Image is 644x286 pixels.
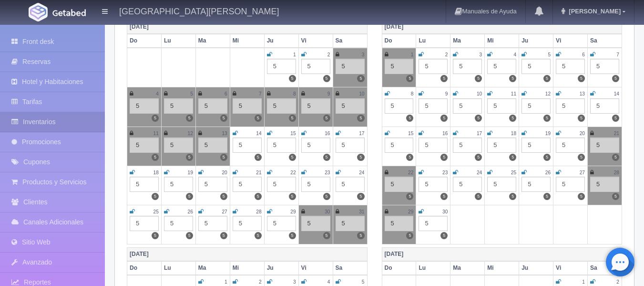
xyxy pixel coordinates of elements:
div: 5 [521,98,551,114]
div: 5 [198,138,227,153]
label: 5 [612,193,619,200]
th: Ju [264,34,298,48]
small: 4 [156,91,159,96]
div: 5 [336,216,365,231]
label: 5 [475,154,482,161]
label: 5 [543,193,551,200]
th: [DATE] [382,247,622,261]
label: 5 [220,115,227,122]
small: 1 [293,52,296,57]
small: 29 [290,209,296,214]
th: Lu [161,261,195,275]
div: 5 [336,177,365,192]
div: 5 [487,177,516,192]
div: 5 [164,216,193,231]
small: 21 [614,131,619,136]
small: 14 [256,131,261,136]
small: 2 [259,279,262,285]
div: 5 [419,177,448,192]
small: 18 [511,131,516,136]
label: 5 [357,115,364,122]
label: 5 [289,232,296,239]
label: 5 [578,75,585,82]
div: 5 [419,138,448,153]
small: 24 [477,170,482,175]
label: 5 [406,75,413,82]
div: 5 [233,216,262,231]
label: 5 [323,75,330,82]
div: 5 [419,216,448,231]
small: 31 [359,209,364,214]
div: 5 [301,98,330,114]
div: 5 [556,138,585,153]
small: 25 [511,170,516,175]
div: 5 [198,177,227,192]
label: 5 [289,154,296,161]
label: 5 [406,115,413,122]
small: 12 [188,131,193,136]
div: 5 [521,177,551,192]
small: 5 [190,91,193,96]
label: 5 [440,115,448,122]
div: 5 [336,98,365,114]
label: 5 [289,115,296,122]
label: 5 [323,232,330,239]
label: 5 [543,115,551,122]
label: 5 [152,232,159,239]
small: 23 [442,170,448,175]
small: 7 [616,52,619,57]
label: 5 [220,193,227,200]
label: 5 [323,115,330,122]
label: 5 [323,193,330,200]
div: 5 [301,59,330,74]
div: 5 [233,138,262,153]
small: 26 [188,209,193,214]
label: 5 [578,154,585,161]
small: 1 [225,279,227,285]
label: 5 [406,232,413,239]
label: 5 [255,193,262,200]
small: 11 [511,91,516,96]
label: 5 [406,193,413,200]
div: 5 [385,138,414,153]
small: 3 [293,279,296,285]
label: 5 [357,232,364,239]
label: 5 [578,115,585,122]
label: 5 [255,232,262,239]
small: 5 [548,52,551,57]
div: 5 [487,98,516,114]
th: Do [127,261,162,275]
div: 5 [233,98,262,114]
div: 5 [590,98,619,114]
small: 26 [545,170,551,175]
label: 5 [186,232,193,239]
small: 8 [411,91,414,96]
div: 5 [419,59,448,74]
label: 5 [475,75,482,82]
small: 22 [408,170,413,175]
label: 5 [357,75,364,82]
small: 19 [545,131,551,136]
small: 30 [442,209,448,214]
th: Lu [416,34,450,48]
small: 22 [290,170,296,175]
th: Vi [553,34,588,48]
small: 1 [411,52,414,57]
th: Sa [588,34,622,48]
th: [DATE] [382,20,622,34]
h4: [GEOGRAPHIC_DATA][PERSON_NAME] [119,5,279,17]
div: 5 [556,59,585,74]
th: Do [382,261,416,275]
div: 5 [198,98,227,114]
label: 5 [152,115,159,122]
span: [PERSON_NAME] [566,8,621,15]
small: 7 [259,91,262,96]
div: 5 [590,59,619,74]
label: 5 [509,75,516,82]
th: [DATE] [127,20,368,34]
div: 5 [267,177,296,192]
div: 5 [301,177,330,192]
label: 5 [509,115,516,122]
label: 5 [186,154,193,161]
div: 5 [267,98,296,114]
